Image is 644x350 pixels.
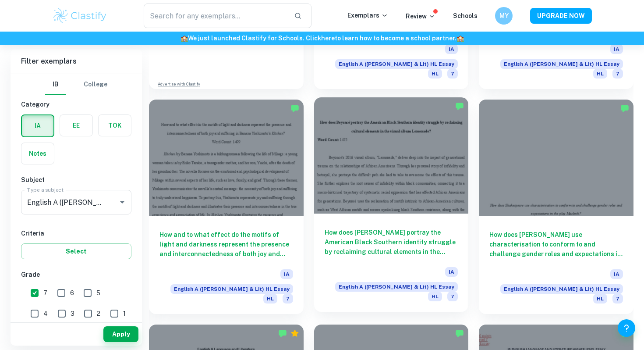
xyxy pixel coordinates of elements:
[21,143,54,164] button: Notes
[280,269,293,279] span: IA
[21,243,131,259] button: Select
[447,69,458,79] span: 7
[500,59,623,69] span: English A ([PERSON_NAME] & Lit) HL Essay
[159,230,293,259] h6: How and to what effect do the motifs of light and darkness represent the presence and interconnec...
[620,104,629,113] img: Marked
[52,7,108,25] img: Clastify logo
[495,7,513,25] button: MY
[455,102,464,111] img: Marked
[455,329,464,338] img: Marked
[479,100,633,314] a: How does [PERSON_NAME] use characterisation to conform to and challenge gender roles and expectat...
[11,49,142,74] h6: Filter exemplars
[263,294,277,304] span: HL
[45,74,66,95] button: IB
[499,11,509,21] h6: MY
[456,35,464,42] span: 🏫
[530,8,592,24] button: UPGRADE NOW
[97,309,100,318] span: 2
[325,228,458,257] h6: How does [PERSON_NAME] portray the American Black Southern identity struggle by reclaiming cultur...
[71,309,74,318] span: 3
[593,69,607,79] span: HL
[27,186,64,193] label: Type a subject
[428,69,442,79] span: HL
[158,81,200,87] a: Advertise with Clastify
[2,33,642,43] h6: We just launched Clastify for Schools. Click to learn how to become a school partner.
[21,175,131,185] h6: Subject
[445,267,458,277] span: IA
[116,196,128,208] button: Open
[43,288,47,298] span: 7
[60,115,92,136] button: EE
[335,282,458,292] span: English A ([PERSON_NAME] & Lit) HL Essay
[45,74,107,95] div: Filter type choice
[612,294,623,304] span: 7
[43,309,48,318] span: 4
[447,292,458,301] span: 7
[335,59,458,69] span: English A ([PERSON_NAME] & Lit) HL Essay
[612,69,623,79] span: 7
[21,100,131,109] h6: Category
[290,329,299,338] div: Premium
[21,270,131,279] h6: Grade
[123,309,126,318] span: 1
[314,100,469,314] a: How does [PERSON_NAME] portray the American Black Southern identity struggle by reclaiming cultur...
[144,4,287,28] input: Search for any exemplars...
[278,329,287,338] img: Marked
[99,115,131,136] button: TOK
[453,12,478,19] a: Schools
[283,294,293,304] span: 7
[103,326,138,342] button: Apply
[96,288,100,298] span: 5
[500,284,623,294] span: English A ([PERSON_NAME] & Lit) HL Essay
[445,44,458,54] span: IA
[610,269,623,279] span: IA
[347,11,388,20] p: Exemplars
[290,104,299,113] img: Marked
[180,35,188,42] span: 🏫
[21,229,131,238] h6: Criteria
[321,35,335,42] a: here
[610,44,623,54] span: IA
[84,74,107,95] button: College
[22,115,53,136] button: IA
[593,294,607,304] span: HL
[618,319,635,337] button: Help and Feedback
[149,100,304,314] a: How and to what effect do the motifs of light and darkness represent the presence and interconnec...
[70,288,74,298] span: 6
[406,11,435,21] p: Review
[489,230,623,259] h6: How does [PERSON_NAME] use characterisation to conform to and challenge gender roles and expectat...
[170,284,293,294] span: English A ([PERSON_NAME] & Lit) HL Essay
[428,292,442,301] span: HL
